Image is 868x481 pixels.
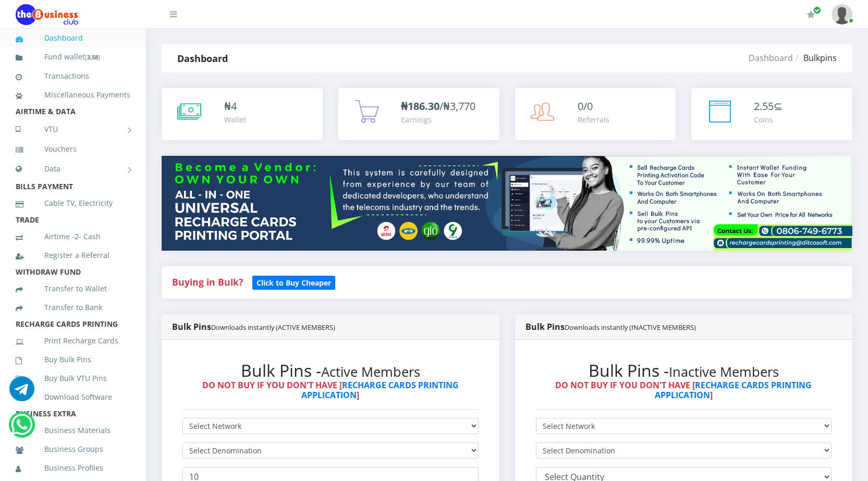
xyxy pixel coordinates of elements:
[224,98,246,114] div: ₦
[16,156,130,182] a: Data
[16,437,130,461] a: Business Groups
[754,114,783,125] div: Coins
[515,88,676,140] a: 0/0 Referrals
[16,26,130,50] a: Dashboard
[555,379,812,401] strong: DO NOT BUY IF YOU DON'T HAVE [ ]
[16,385,130,409] a: Download Software
[256,278,331,288] b: Click to Buy Cheaper
[16,191,130,215] a: Cable TV, Electricity
[16,64,130,88] a: Transactions
[16,366,130,390] a: Buy Bulk VTU Pins
[832,4,852,24] img: User
[754,98,783,114] div: ⊆
[565,323,696,332] small: Downloads instantly (INACTIVE MEMBERS)
[16,116,130,142] a: VTU
[525,321,696,332] strong: Bulk Pins
[16,329,130,353] a: Print Recharge Cards
[401,99,475,113] span: /₦3,770
[172,321,335,332] strong: Bulk Pins
[578,114,609,125] div: Referrals
[321,363,420,381] small: Active Members
[177,52,228,65] strong: Dashboard
[16,4,78,25] img: Logo
[202,379,459,401] strong: DO NOT BUY IF YOU DON'T HAVE [ ]
[16,348,130,372] a: Buy Bulk Pins
[87,53,98,61] b: 3.58
[182,361,479,380] h2: Bulk Pins -
[231,99,237,113] span: 4
[16,295,130,319] a: Transfer to Bank
[807,10,815,19] i: Renew/Upgrade Subscription
[749,52,793,64] a: Dashboard
[16,83,130,107] a: Miscellaneous Payments
[401,114,475,125] div: Earnings
[16,45,130,69] a: Fund wallet[3.58]
[16,277,130,301] a: Transfer to Wallet
[211,323,335,332] small: Downloads instantly (ACTIVE MEMBERS)
[16,137,130,161] a: Vouchers
[578,99,593,113] span: 0/0
[669,363,779,381] small: Inactive Members
[16,418,130,442] a: Business Materials
[813,6,821,14] span: Renew/Upgrade Subscription
[793,52,837,64] li: Bulkpins
[11,420,32,437] a: Chat for support
[172,276,243,288] strong: Buying in Bulk?
[536,361,832,380] h2: Bulk Pins -
[655,379,812,401] a: RECHARGE CARDS PRINTING APPLICATION
[338,88,499,140] a: ₦186.30/₦3,770 Earnings
[401,99,439,113] b: ₦186.30
[162,88,323,140] a: ₦4 Wallet
[85,53,100,61] small: [ ]
[252,276,335,288] a: Click to Buy Cheaper
[16,225,130,249] a: Airtime -2- Cash
[224,114,246,125] div: Wallet
[754,99,774,113] span: 2.55
[162,156,852,251] img: multitenant_rcp.png
[301,379,459,401] a: RECHARGE CARDS PRINTING APPLICATION
[16,456,130,480] a: Business Profiles
[9,384,34,401] a: Chat for support
[16,243,130,267] a: Register a Referral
